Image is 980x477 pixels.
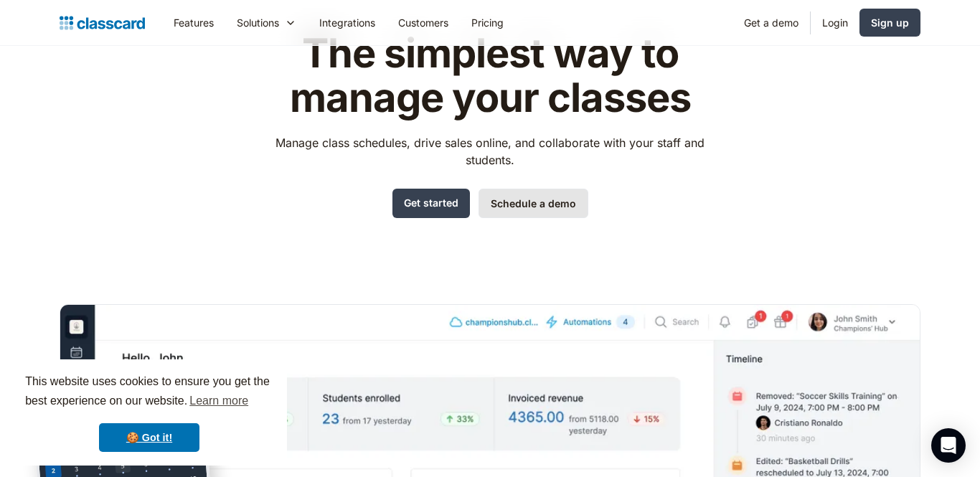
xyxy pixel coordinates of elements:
a: Get a demo [732,6,810,39]
p: Manage class schedules, drive sales online, and collaborate with your staff and students. [263,134,718,169]
h1: The simplest way to manage your classes [263,32,718,120]
div: cookieconsent [11,359,287,466]
a: Get started [392,189,470,218]
span: This website uses cookies to ensure you get the best experience on our website. [25,373,273,412]
a: Integrations [308,6,387,39]
a: Sign up [859,9,920,37]
a: Schedule a demo [479,189,588,218]
a: Pricing [460,6,515,39]
a: learn more about cookies [187,390,250,412]
a: dismiss cookie message [99,423,199,452]
div: Sign up [871,15,909,30]
div: Solutions [225,6,308,39]
a: Login [811,6,859,39]
div: Open Intercom Messenger [931,428,966,463]
a: Features [162,6,225,39]
a: Customers [387,6,460,39]
div: Solutions [237,15,279,30]
a: Logo [60,13,145,33]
